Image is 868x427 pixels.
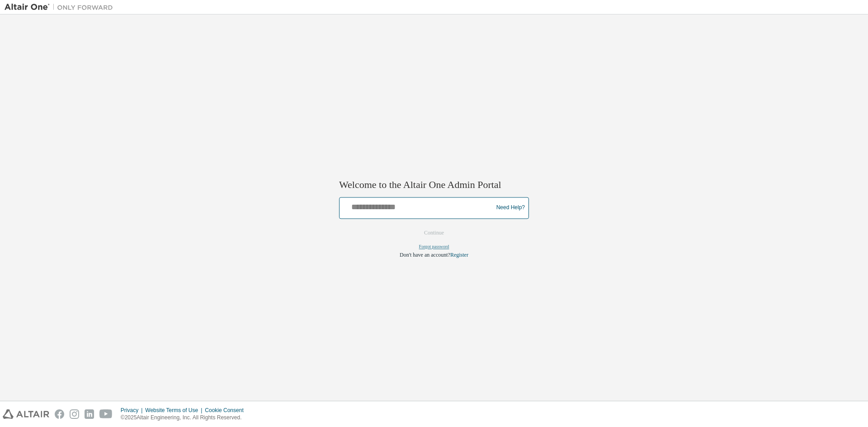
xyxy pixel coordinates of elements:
img: altair_logo.svg [3,409,49,419]
a: Register [450,252,468,258]
img: Altair One [5,3,118,12]
div: Cookie Consent [205,407,249,414]
p: © 2025 Altair Engineering, Inc. All Rights Reserved. [121,414,249,422]
div: Privacy [121,407,145,414]
h2: Welcome to the Altair One Admin Portal [339,179,529,192]
img: linkedin.svg [85,409,94,419]
img: facebook.svg [55,409,64,419]
img: instagram.svg [70,409,79,419]
span: Don't have an account? [400,252,450,258]
a: Forgot password [419,244,449,249]
a: Need Help? [496,208,525,208]
div: Website Terms of Use [145,407,205,414]
img: youtube.svg [99,409,113,419]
